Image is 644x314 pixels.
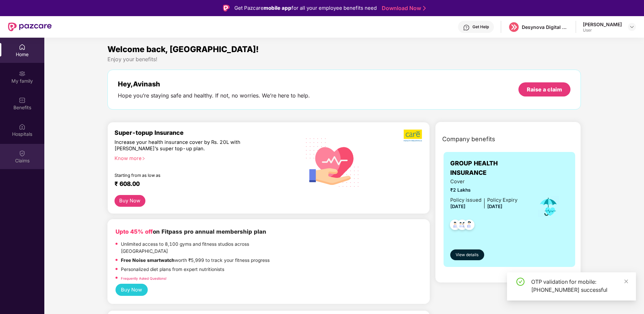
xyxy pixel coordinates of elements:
img: svg+xml;base64,PHN2ZyB4bWxucz0iaHR0cDovL3d3dy53My5vcmcvMjAwMC9zdmciIHdpZHRoPSI0OC45NDMiIGhlaWdodD... [447,218,463,234]
img: New Pazcare Logo [8,23,52,31]
div: Get Pazcare for all your employee benefits need [234,4,377,12]
button: View details [450,249,484,260]
div: Desynova Digital private limited [522,24,569,30]
img: fpp.png [294,241,341,288]
img: svg+xml;base64,PHN2ZyBpZD0iQ2xhaW0iIHhtbG5zPSJodHRwOi8vd3d3LnczLm9yZy8yMDAwL3N2ZyIgd2lkdGg9IjIwIi... [19,150,26,157]
div: Policy Expiry [487,196,517,204]
span: right [142,157,145,160]
img: svg+xml;base64,PHN2ZyBpZD0iRHJvcGRvd24tMzJ4MzIiIHhtbG5zPSJodHRwOi8vd3d3LnczLm9yZy8yMDAwL3N2ZyIgd2... [629,24,635,30]
img: svg+xml;base64,PHN2ZyBpZD0iQmVuZWZpdHMiIHhtbG5zPSJodHRwOi8vd3d3LnczLm9yZy8yMDAwL3N2ZyIgd2lkdGg9Ij... [19,97,26,104]
a: Frequently Asked Questions! [121,276,167,280]
img: b5dec4f62d2307b9de63beb79f102df3.png [404,129,423,142]
span: Company benefits [442,134,495,144]
b: on Fitpass pro annual membership plan [116,228,266,235]
span: close [624,279,629,284]
img: svg+xml;base64,PHN2ZyB3aWR0aD0iMjAiIGhlaWdodD0iMjAiIHZpZXdCb3g9IjAgMCAyMCAyMCIgZmlsbD0ibm9uZSIgeG... [19,70,26,77]
span: GROUP HEALTH INSURANCE [450,159,531,178]
div: Super-topup Insurance [114,129,294,136]
strong: mobile app [264,5,291,11]
p: Unlimited access to 8,100 gyms and fitness studios across [GEOGRAPHIC_DATA] [121,241,294,255]
img: logo%20(5).png [509,22,519,32]
img: svg+xml;base64,PHN2ZyBpZD0iSGVscC0zMngzMiIgeG1sbnM9Imh0dHA6Ly93d3cudzMub3JnLzIwMDAvc3ZnIiB3aWR0aD... [463,24,470,31]
div: Raise a claim [527,86,562,93]
div: ₹ 608.00 [114,180,288,188]
img: svg+xml;base64,PHN2ZyB4bWxucz0iaHR0cDovL3d3dy53My5vcmcvMjAwMC9zdmciIHdpZHRoPSI0OC45MTUiIGhlaWdodD... [454,218,470,234]
img: svg+xml;base64,PHN2ZyBpZD0iSG9tZSIgeG1sbnM9Imh0dHA6Ly93d3cudzMub3JnLzIwMDAvc3ZnIiB3aWR0aD0iMjAiIG... [19,44,26,50]
span: [DATE] [487,204,502,209]
img: svg+xml;base64,PHN2ZyB4bWxucz0iaHR0cDovL3d3dy53My5vcmcvMjAwMC9zdmciIHhtbG5zOnhsaW5rPSJodHRwOi8vd3... [301,129,365,195]
b: Upto 45% off [116,228,153,235]
img: icon [538,196,559,218]
div: Starting from as low as [114,173,266,178]
img: Logo [223,5,230,11]
img: svg+xml;base64,PHN2ZyBpZD0iSG9zcGl0YWxzIiB4bWxucz0iaHR0cDovL3d3dy53My5vcmcvMjAwMC9zdmciIHdpZHRoPS... [19,123,26,130]
img: insurerLogo [541,159,559,177]
div: Policy issued [450,196,481,204]
span: Welcome back, [GEOGRAPHIC_DATA]! [107,44,259,54]
div: Enjoy your benefits! [107,56,581,63]
div: Hope you’re staying safe and healthy. If not, no worries. We’re here to help. [118,92,310,99]
strong: Free Noise smartwatch [121,258,175,263]
span: [DATE] [450,204,465,209]
button: Buy Now [116,284,148,296]
div: Hey, Avinash [118,80,310,88]
div: User [583,28,622,33]
p: worth ₹5,999 to track your fitness progress [121,257,270,264]
div: [PERSON_NAME] [583,21,622,28]
img: Stroke [423,5,426,12]
div: Know more [114,155,290,160]
img: svg+xml;base64,PHN2ZyB4bWxucz0iaHR0cDovL3d3dy53My5vcmcvMjAwMC9zdmciIHdpZHRoPSI0OC45NDMiIGhlaWdodD... [461,218,477,234]
button: Buy Now [114,195,145,207]
div: Increase your health insurance cover by Rs. 20L with [PERSON_NAME]’s super top-up plan. [114,139,265,152]
div: OTP validation for mobile: [PHONE_NUMBER] successful [531,278,628,294]
div: Get Help [472,24,489,30]
span: ₹2 Lakhs [450,187,517,194]
img: fppp.png [371,227,411,240]
span: check-circle [516,278,524,286]
p: Personalized diet plans from expert nutritionists [121,266,224,273]
span: Cover [450,178,517,186]
span: View details [456,252,478,258]
a: Download Now [382,5,424,12]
